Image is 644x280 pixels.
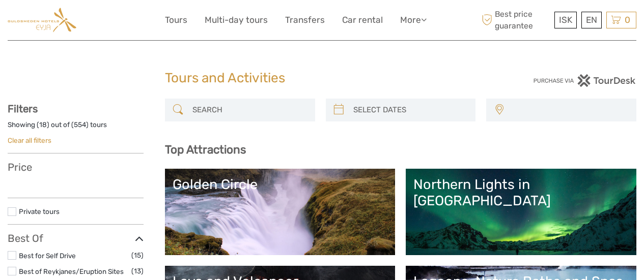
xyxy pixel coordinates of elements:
[349,101,471,119] input: SELECT DATES
[559,15,572,25] span: ISK
[74,120,86,130] label: 554
[413,176,629,247] a: Northern Lights in [GEOGRAPHIC_DATA]
[623,15,632,25] span: 0
[165,143,246,157] b: Top Attractions
[8,161,144,173] h3: Price
[173,176,388,247] a: Golden Circle
[39,120,47,130] label: 18
[131,250,144,261] span: (15)
[8,8,76,33] img: Guldsmeden Eyja
[8,120,144,136] div: Showing ( ) out of ( ) tours
[8,103,38,115] strong: Filters
[285,13,325,27] a: Transfers
[188,101,310,119] input: SEARCH
[479,9,552,31] span: Best price guarantee
[165,13,187,27] a: Tours
[8,136,51,144] a: Clear all filters
[19,207,60,215] a: Private tours
[173,176,388,193] div: Golden Circle
[342,13,383,27] a: Car rental
[131,265,144,277] span: (13)
[165,70,480,86] h1: Tours and Activities
[19,252,76,260] a: Best for Self Drive
[400,13,427,27] a: More
[533,74,636,87] img: PurchaseViaTourDesk.png
[19,267,124,275] a: Best of Reykjanes/Eruption Sites
[8,232,144,244] h3: Best Of
[581,12,602,28] div: EN
[413,176,629,209] div: Northern Lights in [GEOGRAPHIC_DATA]
[205,13,268,27] a: Multi-day tours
